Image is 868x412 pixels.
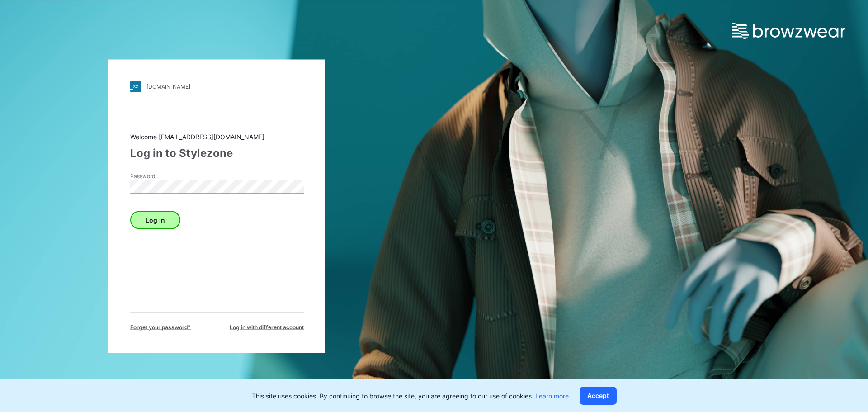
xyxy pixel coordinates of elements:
a: Learn more [535,392,569,400]
div: Welcome [EMAIL_ADDRESS][DOMAIN_NAME] [130,132,304,141]
div: Log in to Stylezone [130,145,304,161]
div: [DOMAIN_NAME] [146,83,190,90]
span: Forget your password? [130,323,191,331]
p: This site uses cookies. By continuing to browse the site, you are agreeing to our use of cookies. [252,391,569,401]
span: Log in with different account [230,323,304,331]
button: Accept [580,387,617,405]
button: Log in [130,211,180,229]
label: Password [130,172,193,180]
img: stylezone-logo.562084cfcfab977791bfbf7441f1a819.svg [130,81,141,92]
a: [DOMAIN_NAME] [130,81,304,92]
img: browzwear-logo.e42bd6dac1945053ebaf764b6aa21510.svg [732,23,845,39]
